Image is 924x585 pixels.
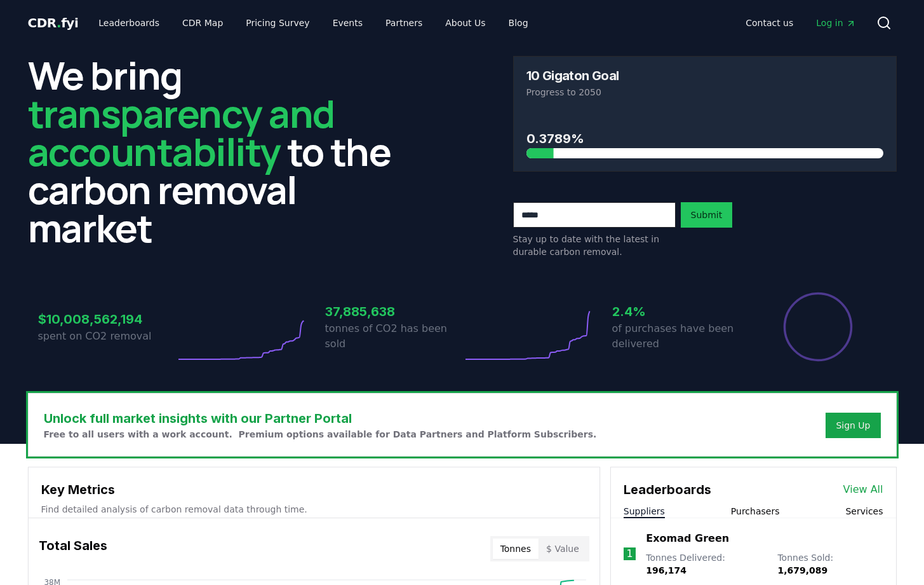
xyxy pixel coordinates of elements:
[826,413,880,438] button: Sign Up
[626,546,633,561] p: 1
[325,302,462,321] h3: 37,885,638
[28,15,79,31] span: CDR fyi
[526,129,883,148] h3: 0.3789%
[843,482,883,497] a: View All
[777,565,827,575] span: 1,679,089
[539,539,587,559] button: $ Value
[28,87,335,177] span: transparency and accountability
[323,11,373,34] a: Events
[735,11,803,34] a: Contact us
[731,505,780,518] button: Purchasers
[375,11,432,34] a: Partners
[41,480,587,499] h3: Key Metrics
[88,11,170,34] a: Leaderboards
[435,11,495,34] a: About Us
[28,14,79,32] a: CDR.fyi
[681,202,733,228] button: Submit
[526,69,619,82] h3: 10 Gigaton Goal
[236,11,319,34] a: Pricing Survey
[526,86,883,99] p: Progress to 2050
[782,291,854,362] div: Percentage of sales delivered
[44,428,597,441] p: Free to all users with a work account. Premium options available for Data Partners and Platform S...
[172,11,233,34] a: CDR Map
[735,11,866,34] nav: Main
[845,505,883,518] button: Services
[513,233,676,258] p: Stay up to date with the latest in durable carbon removal.
[646,551,765,577] p: Tonnes Delivered :
[836,419,870,432] a: Sign Up
[624,480,711,499] h3: Leaderboards
[646,565,686,575] span: 196,174
[38,310,175,329] h3: $10,008,562,194
[39,536,107,561] h3: Total Sales
[612,321,749,352] p: of purchases have been delivered
[28,56,412,247] h2: We bring to the carbon removal market
[44,409,597,428] h3: Unlock full market insights with our Partner Portal
[41,503,587,516] p: Find detailed analysis of carbon removal data through time.
[777,551,883,577] p: Tonnes Sold :
[88,11,538,34] nav: Main
[499,11,539,34] a: Blog
[816,17,855,29] span: Log in
[57,15,61,31] span: .
[612,302,749,321] h3: 2.4%
[624,505,665,518] button: Suppliers
[806,11,866,34] a: Log in
[646,531,729,546] a: Exomad Green
[493,539,539,559] button: Tonnes
[325,321,462,352] p: tonnes of CO2 has been sold
[38,329,175,344] p: spent on CO2 removal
